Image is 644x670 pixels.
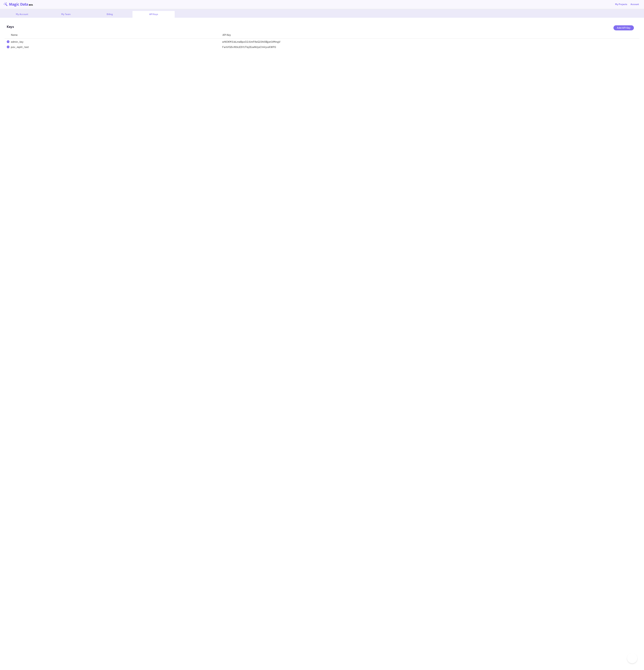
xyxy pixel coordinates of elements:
div: Account [630,3,639,6]
div: My Team [45,11,87,18]
div: pav_replit_test [9,45,220,49]
div: admin_key [9,40,220,44]
div: Add API Key [613,25,634,30]
div: API Keys [132,11,175,18]
div: Name [5,33,216,37]
div: My Account [1,11,43,18]
p: Keys [7,24,637,29]
img: beta-logo.png [3,2,33,7]
iframe: Toggle Customer Support [627,653,637,663]
div: Fw1sYQSv1KtkzES11JTlq2EoeNUjaCh4rjxsKWPG [220,45,432,49]
div: API Key [216,33,428,37]
div: erNOKM3JeLmeBpoG2JUmF8eQ23hI0Bjjat3iMmgV [220,40,432,44]
a: My Projects [615,3,627,6]
div: Billing [89,11,131,18]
